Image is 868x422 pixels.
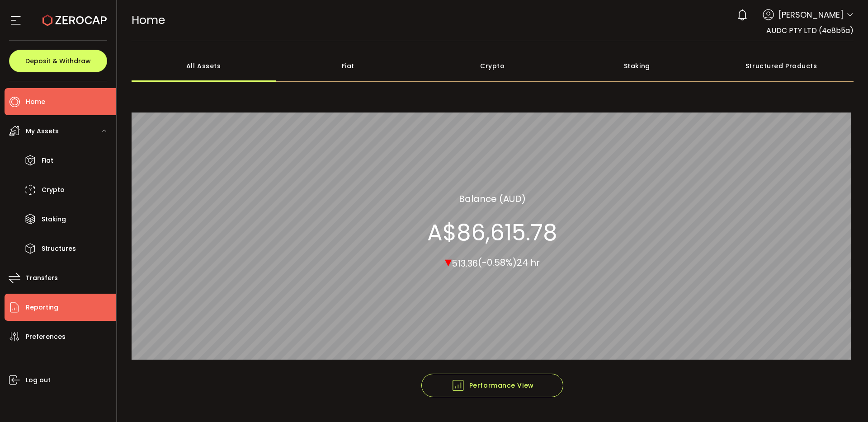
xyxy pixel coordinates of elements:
section: Balance (AUD) [459,192,526,205]
section: A$86,615.78 [427,219,557,246]
div: Fiat [276,50,420,82]
button: Deposit & Withdraw [9,50,107,72]
span: Home [26,95,45,108]
div: Crypto [420,50,565,82]
span: AUDC PTY LTD (4e8b5a) [766,25,854,36]
iframe: Chat Widget [823,379,868,422]
span: Fiat [42,154,53,167]
div: All Assets [132,50,276,82]
span: Preferences [26,330,66,343]
span: Performance View [451,379,534,392]
span: My Assets [26,125,59,138]
span: Deposit & Withdraw [25,58,91,64]
span: [PERSON_NAME] [778,9,844,21]
span: ▾ [445,252,452,271]
span: (-0.58%) [478,256,517,269]
span: Structures [42,242,76,255]
span: Reporting [26,301,58,314]
span: Crypto [42,183,65,197]
span: 24 hr [517,256,540,269]
div: Staking [565,50,709,82]
span: Home [132,12,165,28]
span: Log out [26,374,51,387]
span: Transfers [26,272,58,285]
span: 513.36 [452,257,478,269]
div: Structured Products [709,50,854,82]
span: Staking [42,213,66,226]
button: Performance View [421,374,563,397]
